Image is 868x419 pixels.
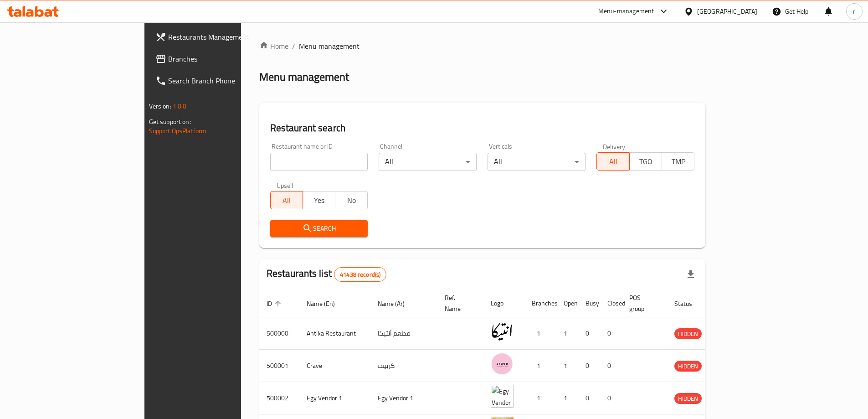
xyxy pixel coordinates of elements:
input: Search for restaurant name or ID.. [270,153,368,171]
span: No [339,194,364,207]
div: HIDDEN [674,393,702,404]
td: Crave [299,350,370,382]
span: Ref. Name [445,292,473,314]
span: Restaurants Management [168,31,282,42]
button: TGO [629,152,662,171]
div: HIDDEN [674,361,702,372]
td: 1 [556,317,578,350]
td: 0 [600,350,622,382]
td: 0 [578,317,600,350]
span: Menu management [299,41,360,52]
h2: Menu management [259,70,349,84]
div: Export file [680,264,702,285]
span: POS group [629,292,656,314]
span: All [274,194,299,207]
div: HIDDEN [674,328,702,339]
td: 0 [600,382,622,414]
td: 1 [524,317,556,350]
button: Search [270,220,368,237]
td: كرييف [370,350,437,382]
a: Search Branch Phone [148,70,289,92]
th: Logo [483,290,524,317]
div: All [488,153,586,171]
span: Get support on: [149,116,191,128]
button: No [335,191,368,209]
span: Search [277,223,361,234]
a: Branches [148,48,289,70]
span: Status [674,298,704,309]
img: Antika Restaurant [491,320,514,343]
a: Support.OpsPlatform [149,125,207,137]
span: Search Branch Phone [168,75,282,86]
td: 1 [524,350,556,382]
span: 1.0.0 [173,100,187,112]
span: HIDDEN [674,393,702,404]
button: Yes [303,191,335,209]
label: Upsell [277,182,293,188]
span: ID [267,298,284,309]
span: HIDDEN [674,361,702,372]
span: Name (Ar) [378,298,416,309]
nav: breadcrumb [259,41,706,52]
span: Branches [168,53,282,64]
td: Antika Restaurant [299,317,370,350]
span: Name (En) [307,298,347,309]
button: All [596,152,629,171]
th: Branches [524,290,556,317]
img: Egy Vendor 1 [491,385,514,408]
th: Busy [578,290,600,317]
td: 0 [600,317,622,350]
button: All [270,191,303,209]
div: Menu-management [598,6,654,17]
td: 1 [524,382,556,414]
td: 0 [578,350,600,382]
td: مطعم أنتيكا [370,317,437,350]
td: Egy Vendor 1 [370,382,437,414]
td: 0 [578,382,600,414]
td: 1 [556,350,578,382]
img: Crave [491,352,514,375]
span: TGO [633,155,658,168]
span: TMP [666,155,691,168]
div: All [379,153,477,171]
span: Version: [149,100,171,112]
th: Closed [600,290,622,317]
li: / [292,41,295,52]
div: Total records count [334,267,386,282]
td: Egy Vendor 1 [299,382,370,414]
span: 41438 record(s) [334,270,386,279]
span: HIDDEN [674,329,702,339]
td: 1 [556,382,578,414]
span: All [601,155,626,168]
div: [GEOGRAPHIC_DATA] [697,6,757,16]
th: Open [556,290,578,317]
span: Yes [307,194,332,207]
h2: Restaurant search [270,121,695,135]
span: r [853,6,855,16]
label: Delivery [603,143,626,150]
button: TMP [662,152,694,171]
a: Restaurants Management [148,26,289,48]
h2: Restaurants list [267,267,387,282]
